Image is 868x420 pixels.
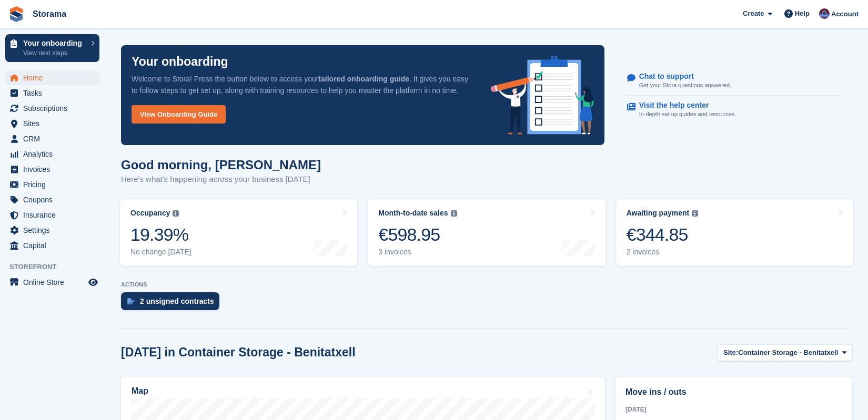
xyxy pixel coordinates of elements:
div: 2 invoices [627,248,699,257]
div: 19.39% [130,224,191,245]
a: 2 unsigned contracts [121,292,225,315]
a: menu [5,192,99,207]
img: onboarding-info-6c161a55d2c0e0a8cae90662b2fe09162a5109e8cc188191df67fb4f79e88e88.svg [491,56,594,135]
p: Get your Stora questions answered. [639,81,731,90]
a: Awaiting payment €344.85 2 invoices [616,199,853,266]
div: €598.95 [378,224,457,245]
div: 3 invoices [378,248,457,257]
span: Coupons [23,192,86,207]
p: Visit the help center [639,101,728,110]
a: Occupancy 19.39% No change [DATE] [120,199,357,266]
a: Preview store [87,276,99,289]
p: Your onboarding [132,56,228,68]
a: Your onboarding View next steps [5,34,99,62]
a: menu [5,70,99,85]
a: menu [5,177,99,192]
div: Occupancy [130,209,170,218]
img: icon-info-grey-7440780725fd019a000dd9b08b2336e03edf1995a4989e88bcd33f0948082b44.svg [173,210,179,217]
h2: [DATE] in Container Storage - Benitatxell [121,345,356,360]
img: icon-info-grey-7440780725fd019a000dd9b08b2336e03edf1995a4989e88bcd33f0948082b44.svg [692,210,698,217]
h2: Move ins / outs [625,386,842,398]
span: Settings [23,223,86,238]
p: Welcome to Stora! Press the button below to access your . It gives you easy to follow steps to ge... [132,73,474,96]
a: Chat to support Get your Stora questions answered. [627,67,842,96]
span: Home [23,70,86,85]
a: menu [5,208,99,222]
span: Help [795,8,810,19]
span: Storefront [9,262,105,272]
span: Insurance [23,208,86,222]
span: Analytics [23,147,86,161]
img: Hannah Fordham [819,8,830,19]
div: 2 unsigned contracts [140,297,214,305]
img: contract_signature_icon-13c848040528278c33f63329250d36e43548de30e8caae1d1a13099fd9432cc5.svg [127,298,135,304]
span: Pricing [23,177,86,192]
a: menu [5,101,99,116]
a: menu [5,223,99,238]
a: Visit the help center In-depth set up guides and resources. [627,96,842,124]
span: Sites [23,116,86,131]
button: Site: Container Storage - Benitatxell [718,344,852,362]
span: Capital [23,238,86,253]
div: Awaiting payment [627,209,690,218]
span: Account [831,9,859,19]
span: Subscriptions [23,101,86,116]
a: menu [5,147,99,161]
span: Tasks [23,86,86,100]
img: icon-info-grey-7440780725fd019a000dd9b08b2336e03edf1995a4989e88bcd33f0948082b44.svg [451,210,457,217]
a: menu [5,275,99,290]
div: No change [DATE] [130,248,191,257]
h2: Map [132,386,148,396]
strong: tailored onboarding guide [318,75,409,83]
a: Storama [28,5,70,23]
a: menu [5,131,99,146]
span: Site: [723,347,738,358]
h1: Good morning, [PERSON_NAME] [121,158,321,172]
span: CRM [23,131,86,146]
span: Invoices [23,162,86,177]
img: stora-icon-8386f47178a22dfd0bd8f6a31ec36ba5ce8667c1dd55bd0f319d3a0aa187defe.svg [8,6,24,22]
a: menu [5,116,99,131]
span: Create [743,8,764,19]
p: ACTIONS [121,281,852,288]
span: Online Store [23,275,86,290]
span: Container Storage - Benitatxell [738,347,838,358]
div: [DATE] [625,405,842,414]
p: In-depth set up guides and resources. [639,110,736,119]
a: Month-to-date sales €598.95 3 invoices [368,199,605,266]
p: View next steps [23,48,86,58]
p: Your onboarding [23,39,86,47]
p: Here's what's happening across your business [DATE] [121,173,321,186]
a: menu [5,238,99,253]
a: View Onboarding Guide [132,105,226,124]
div: Month-to-date sales [378,209,448,218]
a: menu [5,162,99,177]
p: Chat to support [639,72,723,81]
div: €344.85 [627,224,699,245]
a: menu [5,86,99,100]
